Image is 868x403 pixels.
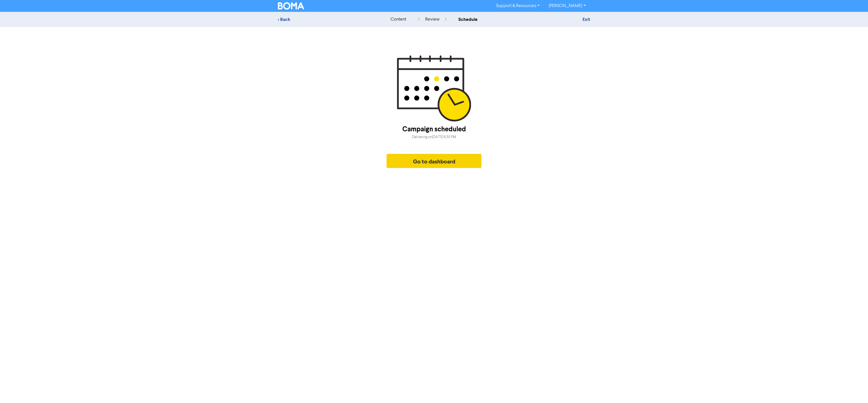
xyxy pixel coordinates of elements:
div: < Back [278,16,376,23]
a: Exit [583,17,590,22]
div: schedule [458,16,477,23]
div: content [391,16,406,23]
img: Scheduled [397,55,471,121]
a: [PERSON_NAME] [544,1,590,10]
img: BOMA Logo [278,2,304,10]
div: Delivering on [DATE] 6:30 PM [412,134,456,140]
div: Campaign scheduled [402,124,466,134]
button: Go to dashboard [387,154,482,168]
div: review [418,16,447,23]
iframe: Chat Widget [840,376,868,403]
a: Support & Resources [492,1,544,10]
